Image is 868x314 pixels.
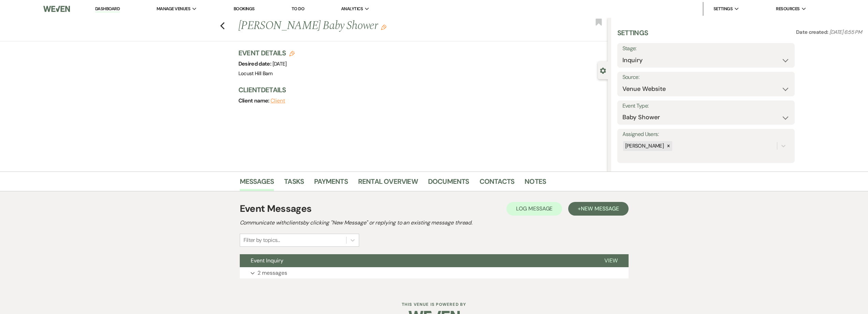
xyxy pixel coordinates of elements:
[43,2,70,16] img: Weven Logo
[240,219,629,227] h2: Communicate with clients by clicking "New Message" or replying to an existing message thread.
[251,257,283,264] span: Event Inquiry
[516,205,553,212] span: Log Message
[480,176,515,191] a: Contacts
[238,18,531,34] h1: [PERSON_NAME] Baby Shower
[258,269,287,277] p: 2 messages
[623,141,665,151] div: [PERSON_NAME]
[95,6,120,12] a: Dashboard
[238,60,273,67] span: Desired date:
[796,29,829,36] span: Date created:
[604,257,618,264] span: View
[381,24,386,30] button: Edit
[617,28,648,43] h3: Settings
[829,29,862,36] span: [DATE] 6:55 PM
[341,5,363,12] span: Analytics
[157,5,190,12] span: Manage Venues
[622,72,790,82] label: Source:
[273,60,287,67] span: [DATE]
[292,6,304,12] a: To Do
[358,176,418,191] a: Rental Overview
[776,5,799,12] span: Resources
[581,205,619,212] span: New Message
[593,254,629,267] button: View
[270,98,285,104] button: Client
[622,44,790,54] label: Stage:
[238,97,271,104] span: Client name:
[240,254,593,267] button: Event Inquiry
[622,129,790,139] label: Assigned Users:
[525,176,546,191] a: Notes
[234,6,255,12] a: Bookings
[244,236,280,244] div: Filter by topics...
[600,67,606,73] button: Close lead details
[428,176,469,191] a: Documents
[238,70,273,77] span: Locust Hill Barn
[240,202,312,216] h1: Event Messages
[506,202,562,216] button: Log Message
[240,267,629,279] button: 2 messages
[568,202,628,216] button: +New Message
[238,48,295,58] h3: Event Details
[314,176,348,191] a: Payments
[713,5,733,12] span: Settings
[240,176,274,191] a: Messages
[284,176,304,191] a: Tasks
[622,101,790,111] label: Event Type:
[238,85,601,95] h3: Client Details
